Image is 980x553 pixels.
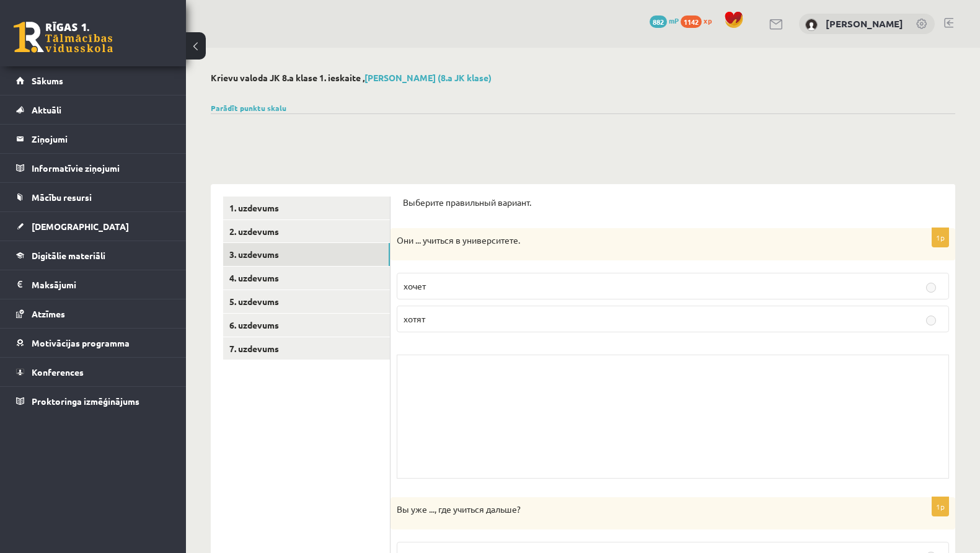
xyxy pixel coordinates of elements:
span: Aktuāli [32,104,61,115]
span: Sākums [32,75,63,86]
a: Parādīt punktu skalu [211,103,286,113]
p: 1p [932,497,949,516]
a: [PERSON_NAME] (8.a JK klase) [364,72,492,83]
legend: Maksājumi [32,270,170,299]
a: 1. uzdevums [223,197,390,219]
span: хотят [404,313,425,324]
a: 4. uzdevums [223,267,390,290]
a: 882 mP [650,15,679,25]
img: Marija Vorobeja [805,19,818,31]
input: хотят [926,316,936,325]
input: хочет [926,283,936,293]
span: Proktoringa izmēģinājums [32,396,139,407]
a: [PERSON_NAME] [826,17,903,30]
a: [DEMOGRAPHIC_DATA] [16,212,170,241]
a: Proktoringa izmēģinājums [16,387,170,415]
a: Aktuāli [16,95,170,124]
a: Ziņojumi [16,125,170,153]
span: Mācību resursi [32,192,92,203]
a: Maksājumi [16,270,170,299]
a: Atzīmes [16,299,170,328]
span: Motivācijas programma [32,337,130,348]
a: Rīgas 1. Tālmācības vidusskola [14,22,113,53]
a: Konferences [16,358,170,386]
span: xp [704,15,712,25]
legend: Informatīvie ziņojumi [32,154,170,182]
a: 2. uzdevums [223,220,390,243]
span: хочет [404,280,426,291]
a: 7. uzdevums [223,337,390,360]
a: Motivācijas programma [16,329,170,357]
p: Вы уже ..., где учиться дальше? [397,503,887,516]
span: mP [669,15,679,25]
a: Digitālie materiāli [16,241,170,270]
span: Digitālie materiāli [32,250,105,261]
h2: Krievu valoda JK 8.a klase 1. ieskaite , [211,73,955,83]
a: 1142 xp [681,15,718,25]
span: 1142 [681,15,702,28]
a: 6. uzdevums [223,314,390,337]
legend: Ziņojumi [32,125,170,153]
a: Mācību resursi [16,183,170,211]
p: Они ... учиться в университете. [397,234,887,247]
span: Konferences [32,366,84,378]
span: [DEMOGRAPHIC_DATA] [32,221,129,232]
a: Sākums [16,66,170,95]
span: Atzīmes [32,308,65,319]
span: 882 [650,15,667,28]
a: 5. uzdevums [223,290,390,313]
p: 1p [932,228,949,247]
p: Выберите правильный вариант. [403,197,943,209]
a: 3. uzdevums [223,243,390,266]
a: Informatīvie ziņojumi [16,154,170,182]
